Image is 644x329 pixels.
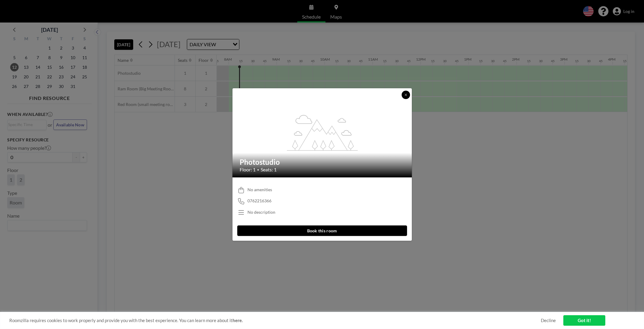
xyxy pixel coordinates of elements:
span: Seats: 1 [261,167,277,173]
span: Floor: 1 [240,167,256,173]
g: flex-grow: 1.2; [287,114,358,150]
span: Roomzilla requires cookies to work properly and provide you with the best experience. You can lea... [9,318,541,323]
a: here. [232,318,243,323]
button: Book this room [237,225,407,236]
span: • [257,168,259,172]
a: Decline [541,318,556,323]
a: Got it! [563,315,605,326]
span: 0762216366 [247,198,271,204]
h2: Photostudio [240,158,405,167]
span: No amenities [247,187,272,192]
div: No description [247,210,275,215]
